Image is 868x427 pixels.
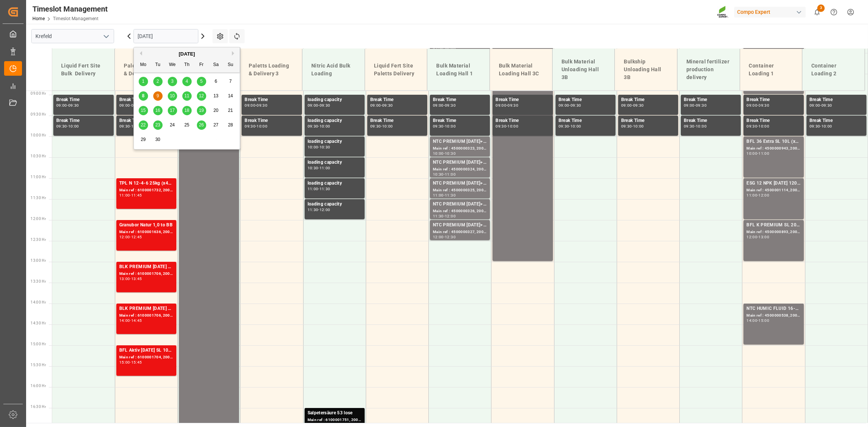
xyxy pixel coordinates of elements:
[199,108,204,113] span: 19
[308,201,362,208] div: loading capacity
[58,59,108,81] div: Liquid Fert Site Bulk Delivery
[759,125,770,128] div: 10:00
[507,104,518,107] div: 09:30
[759,319,770,322] div: 15:00
[182,60,192,70] div: Th
[308,409,362,417] div: Salpetersäure 53 lose
[131,319,142,322] div: 14:45
[320,208,330,211] div: 12:00
[228,93,233,98] span: 14
[153,120,163,130] div: Choose Tuesday, September 23rd, 2025
[318,208,319,211] div: -
[757,125,758,128] div: -
[153,106,163,115] div: Choose Tuesday, September 16th, 2025
[213,122,218,128] span: 27
[496,96,550,104] div: Break Time
[32,16,45,21] a: Home
[433,180,487,187] div: NTC PREMIUM [DATE]+3+TE BULK
[445,125,456,128] div: 10:00
[119,125,130,128] div: 09:30
[559,55,609,84] div: Bulk Material Unloading Hall 3B
[381,104,382,107] div: -
[433,152,444,155] div: 10:00
[153,91,163,101] div: Choose Tuesday, September 9th, 2025
[821,104,832,107] div: 09:30
[141,108,145,113] span: 15
[444,104,445,107] div: -
[226,120,235,130] div: Choose Sunday, September 28th, 2025
[496,117,550,125] div: Break Time
[445,214,456,218] div: 12:00
[308,138,362,145] div: loading capacity
[308,187,318,191] div: 11:00
[320,125,330,128] div: 10:00
[746,180,801,187] div: ESG 12 NPK [DATE] 1200kg BB
[226,77,235,86] div: Choose Sunday, September 7th, 2025
[746,152,757,155] div: 10:00
[559,96,613,104] div: Break Time
[821,125,832,128] div: 10:00
[130,319,131,322] div: -
[211,106,221,115] div: Choose Saturday, September 20th, 2025
[444,152,445,155] div: -
[182,91,192,101] div: Choose Thursday, September 11th, 2025
[56,125,67,128] div: 09:30
[695,104,696,107] div: -
[757,104,758,107] div: -
[696,125,707,128] div: 10:00
[131,125,142,128] div: 10:00
[632,104,633,107] div: -
[232,51,236,56] button: Next Month
[168,60,177,70] div: We
[215,79,217,84] span: 6
[759,152,770,155] div: 11:00
[308,96,362,104] div: loading capacity
[130,361,131,364] div: -
[200,79,203,84] span: 5
[746,235,757,239] div: 12:00
[32,3,108,15] div: Timeslot Management
[433,187,487,194] div: Main ref : 4500000325, 2000000077
[31,112,46,116] span: 09:30 Hr
[308,125,318,128] div: 09:30
[445,152,456,155] div: 10:30
[559,125,569,128] div: 09:30
[825,4,842,21] button: Help Center
[31,321,46,325] span: 14:30 Hr
[746,319,757,322] div: 14:00
[257,104,267,107] div: 09:30
[31,238,46,242] span: 12:30 Hr
[433,104,444,107] div: 09:00
[119,187,173,194] div: Main ref : 6100001732, 2000001083 2000001083;2000001209
[184,93,189,98] span: 11
[31,133,46,137] span: 10:00 Hr
[131,361,142,364] div: 15:45
[684,125,695,128] div: 09:30
[182,77,192,86] div: Choose Thursday, September 4th, 2025
[444,173,445,176] div: -
[817,4,825,12] span: 3
[199,93,204,98] span: 12
[31,217,46,221] span: 12:00 Hr
[153,77,163,86] div: Choose Tuesday, September 2nd, 2025
[182,106,192,115] div: Choose Thursday, September 18th, 2025
[444,125,445,128] div: -
[184,108,189,113] span: 18
[382,125,393,128] div: 10:00
[31,196,46,200] span: 11:30 Hr
[433,166,487,173] div: Main ref : 4500000324, 2000000077
[746,104,757,107] div: 09:00
[308,159,362,166] div: loading capacity
[308,417,362,423] div: Main ref : 6100001751, 2000001455
[31,258,46,263] span: 13:00 Hr
[496,104,506,107] div: 09:00
[496,125,506,128] div: 09:30
[119,194,130,197] div: 11:00
[717,6,729,19] img: Screenshot%202023-09-29%20at%2010.02.21.png_1712312052.png
[31,363,46,367] span: 15:30 Hr
[245,104,255,107] div: 09:00
[211,60,221,70] div: Sa
[255,125,257,128] div: -
[142,93,145,98] span: 8
[31,300,46,304] span: 14:00 Hr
